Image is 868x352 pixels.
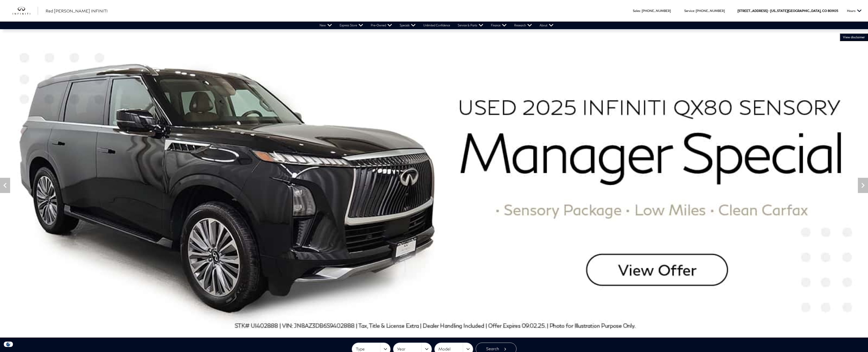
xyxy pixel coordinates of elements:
span: : [640,9,641,13]
a: Pre-Owned [367,22,396,29]
img: Opt-Out Icon [3,342,14,347]
span: : [694,9,695,13]
span: Go to slide 2 [393,328,398,333]
span: Go to slide 13 [471,328,476,333]
span: Sales [633,9,640,13]
span: Go to slide 7 [428,328,433,333]
img: INFINITI [13,7,38,15]
a: New [316,22,336,29]
a: Service & Parts [454,22,487,29]
span: Go to slide 11 [456,328,461,333]
a: infiniti [13,7,38,15]
a: [PHONE_NUMBER] [696,9,725,13]
a: Red [PERSON_NAME] INFINITI [46,8,108,14]
span: Red [PERSON_NAME] INFINITI [46,8,108,13]
span: Go to slide 14 [478,328,483,333]
a: Research [510,22,536,29]
a: Specials [396,22,419,29]
a: [STREET_ADDRESS] • [US_STATE][GEOGRAPHIC_DATA], CO 80905 [737,9,838,13]
span: VIEW DISCLAIMER [843,35,865,39]
span: Go to slide 8 [435,328,440,333]
a: [PHONE_NUMBER] [642,9,671,13]
span: Go to slide 10 [449,328,454,333]
a: Finance [487,22,510,29]
span: Go to slide 12 [464,328,469,333]
span: Go to slide 4 [407,328,412,333]
span: Go to slide 3 [400,328,405,333]
button: VIEW DISCLAIMER [840,33,868,41]
nav: Main Navigation [316,22,557,29]
span: Go to slide 9 [442,328,447,333]
span: Go to slide 5 [414,328,419,333]
section: Click to Open Cookie Consent Modal [3,342,14,347]
span: Service [684,9,694,13]
div: Next [858,178,868,193]
span: Go to slide 1 [385,328,391,333]
span: Go to slide 6 [421,328,426,333]
a: Unlimited Confidence [419,22,454,29]
a: Express Store [336,22,367,29]
a: About [536,22,557,29]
